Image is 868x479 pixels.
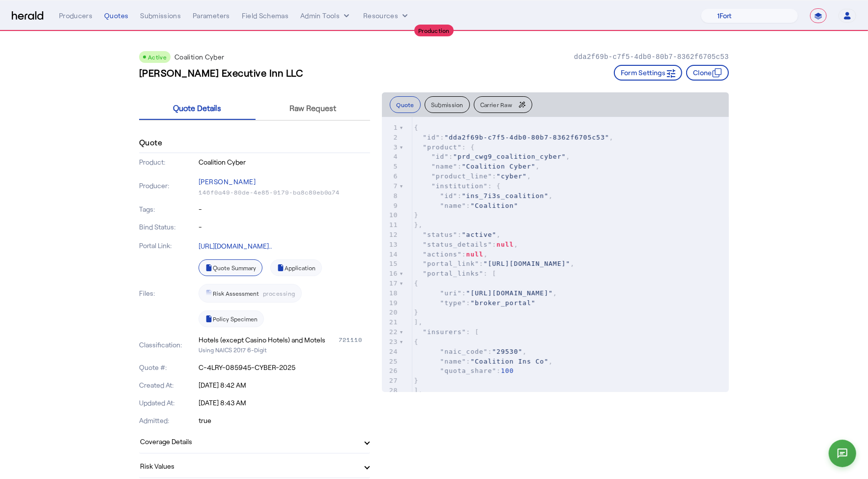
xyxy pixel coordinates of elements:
[574,52,729,62] p: dda2f69b-c7f5-4db0-80b7-8362f6705c53
[470,299,535,307] span: "broker_portal"
[440,348,488,355] span: "naic_code"
[440,192,457,199] span: "id"
[199,222,371,232] p: -
[462,163,536,170] span: "Coalition Cyber"
[462,231,497,238] span: "active"
[414,143,475,151] span: : {
[382,298,399,308] div: 19
[440,202,466,209] span: "name"
[484,260,571,267] span: "[URL][DOMAIN_NAME]"
[382,269,399,279] div: 16
[414,221,423,228] span: },
[423,241,492,248] span: "status_details"
[423,270,484,277] span: "portal_links"
[686,65,729,81] button: Clone
[139,454,370,478] mat-expansion-panel-header: Risk Values
[470,202,518,209] span: "Coalition"
[614,65,683,81] button: Form Settings
[104,11,128,21] div: Quotes
[139,241,197,251] p: Portal Link:
[382,259,399,269] div: 15
[382,123,399,133] div: 1
[199,175,371,189] p: [PERSON_NAME]
[382,230,399,240] div: 12
[139,398,197,408] p: Updated At:
[382,347,399,357] div: 24
[466,289,553,297] span: "[URL][DOMAIN_NAME]"
[496,241,514,248] span: null
[414,251,488,258] span: : ,
[423,231,458,238] span: "status"
[414,318,423,326] span: ],
[423,143,462,151] span: "product"
[414,299,535,307] span: :
[414,211,418,219] span: }
[140,11,181,21] div: Submissions
[425,96,470,113] button: Submission
[199,363,371,372] p: C-4LRY-085945-CYBER-2025
[139,380,197,390] p: Created At:
[199,189,371,197] p: 146f0a49-80de-4e85-9179-ba8c89eb0a74
[492,348,522,355] span: "29530"
[423,260,479,267] span: "portal_link"
[462,192,549,199] span: "ins_7i3s_coalition"
[12,11,43,21] img: Herald Logo
[199,310,264,327] a: Policy Specimen
[414,270,496,277] span: : [
[139,416,197,425] p: Admitted:
[199,242,272,250] a: [URL][DOMAIN_NAME]..
[382,171,399,181] div: 6
[174,52,224,62] p: Coalition Cyber
[199,380,371,390] p: [DATE] 8:42 AM
[382,337,399,347] div: 23
[382,250,399,259] div: 14
[501,367,514,374] span: 100
[382,288,399,298] div: 18
[382,376,399,386] div: 27
[140,461,357,471] mat-panel-title: Risk Values
[382,117,729,392] herald-code-block: quote
[382,220,399,230] div: 11
[199,335,325,345] div: Hotels (except Casino Hotels) and Motels
[414,153,570,160] span: : ,
[382,210,399,220] div: 10
[414,25,454,36] div: Production
[440,367,496,374] span: "quota_share"
[414,348,527,355] span: : ,
[466,251,483,258] span: null
[242,11,289,21] div: Field Schemas
[470,358,549,365] span: "Coalition Ins Co"
[444,134,609,141] span: "dda2f69b-c7f5-4db0-80b7-8362f6705c53"
[140,436,357,447] mat-panel-title: Coverage Details
[382,162,399,171] div: 5
[139,66,303,80] h3: [PERSON_NAME] Executive Inn LLC
[382,357,399,366] div: 25
[193,11,230,21] div: Parameters
[414,309,418,316] span: }
[414,172,531,180] span: : ,
[423,134,440,141] span: "id"
[432,182,488,190] span: "institution"
[414,367,514,374] span: :
[414,387,423,394] span: ],
[382,317,399,327] div: 21
[414,280,418,287] span: {
[432,172,492,180] span: "product_line"
[440,358,466,365] span: "name"
[432,163,458,170] span: "name"
[148,54,167,60] span: Active
[382,201,399,211] div: 9
[414,192,553,199] span: : ,
[414,124,418,131] span: {
[414,231,501,238] span: : ,
[382,279,399,288] div: 17
[139,181,197,191] p: Producer:
[496,172,527,180] span: "cyber"
[382,152,399,162] div: 4
[139,204,197,214] p: Tags:
[382,191,399,201] div: 8
[414,163,540,170] span: : ,
[474,96,532,113] button: Carrier Raw
[414,260,575,267] span: : ,
[139,288,197,298] p: Files:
